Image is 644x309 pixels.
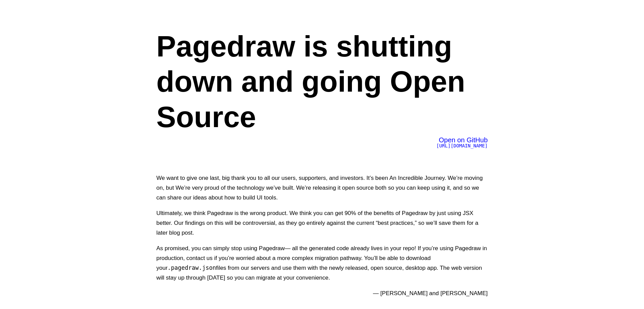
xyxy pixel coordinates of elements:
[436,138,488,148] a: Open on GitHub[URL][DOMAIN_NAME]
[157,288,488,298] p: — [PERSON_NAME] and [PERSON_NAME]
[157,173,488,203] p: We want to give one last, big thank you to all our users, supporters, and investors. It’s been An...
[168,264,216,271] code: .pagedraw.json
[436,143,488,148] span: [URL][DOMAIN_NAME]
[157,243,488,283] p: As promised, you can simply stop using Pagedraw— all the generated code already lives in your rep...
[157,29,488,135] h1: Pagedraw is shutting down and going Open Source
[439,136,488,144] span: Open on GitHub
[157,208,488,238] p: Ultimately, we think Pagedraw is the wrong product. We think you can get 90% of the benefits of P...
